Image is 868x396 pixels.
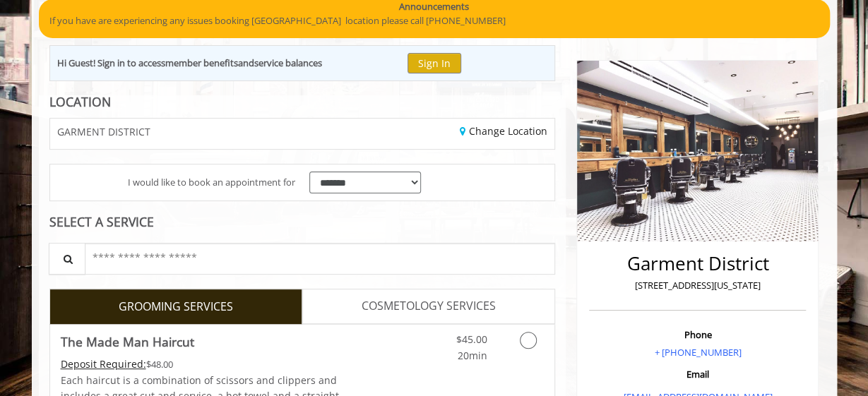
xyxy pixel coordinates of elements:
a: + [PHONE_NUMBER] [654,346,741,359]
button: Sign In [408,53,461,73]
b: member benefits [165,56,238,69]
b: service balances [254,56,322,69]
p: [STREET_ADDRESS][US_STATE] [593,278,802,293]
button: Service Search [49,243,85,275]
span: GARMENT DISTRICT [57,126,150,137]
span: I would like to book an appointment for [128,175,295,190]
b: LOCATION [49,93,111,110]
p: If you have are experiencing any issues booking [GEOGRAPHIC_DATA] location please call [PHONE_NUM... [49,13,819,28]
span: 20min [457,349,487,362]
h3: Email [593,369,802,379]
a: Change Location [460,124,547,138]
span: COSMETOLOGY SERVICES [362,297,496,316]
span: This service needs some Advance to be paid before we block your appointment [61,357,146,371]
h3: Phone [593,330,802,340]
div: $48.00 [61,356,345,372]
div: Hi Guest! Sign in to access and [57,56,322,71]
b: The Made Man Haircut [61,332,194,352]
span: $45.00 [456,332,487,346]
div: SELECT A SERVICE [49,215,556,229]
span: GROOMING SERVICES [119,298,233,316]
h2: Garment District [593,253,802,274]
